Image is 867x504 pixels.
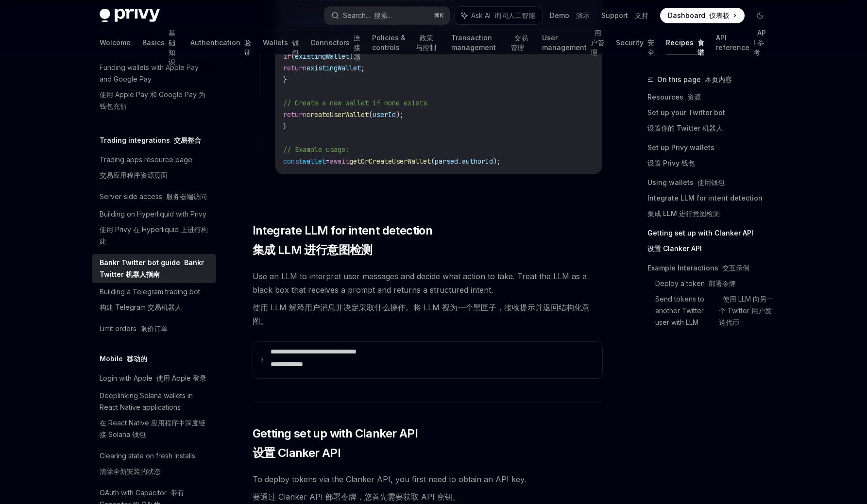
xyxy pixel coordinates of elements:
font: 食谱 [697,38,704,56]
a: Basics 基础知识 [142,31,179,54]
font: 要通过 Clanker API 部署令牌，您首先需要获取 API 密钥。 [253,492,460,502]
a: Wallets 钱包 [263,31,299,54]
a: Recipes 食谱 [666,31,704,54]
font: 连接器 [354,34,360,61]
font: 交易应用程序资源页面 [100,171,168,179]
span: return [283,110,306,119]
span: } [283,75,287,84]
div: Trading apps resource page [100,154,192,185]
font: 资源 [687,93,701,101]
span: getOrCreateUserWallet [349,157,431,166]
div: Server-side access [100,191,207,202]
a: Building on Hyperliquid with Privy使用 Privy 在 Hyperliquid 上进行构建 [92,205,216,254]
a: Demo 演示 [550,11,590,20]
span: Use an LLM to interpret user messages and decide what action to take. Treat the LLM as a black bo... [253,269,603,332]
span: . [458,157,462,166]
font: 交易管理 [510,34,528,51]
span: ( [291,52,295,61]
font: 钱包 [292,38,299,56]
a: Welcome [100,31,131,54]
a: Server-side access 服务器端访问 [92,188,216,205]
font: 集成 LLM 进行意图检测 [647,209,720,218]
a: Security 安全 [616,31,654,54]
div: Clearing state on fresh installs [100,450,195,481]
font: 交易整合 [174,136,201,144]
a: Integrate LLM for intent detection集成 LLM 进行意图检测 [647,190,776,225]
a: Example Interactions 交互示例 [647,260,776,276]
font: 服务器端访问 [166,192,207,201]
a: User management 用户管理 [542,31,605,54]
button: Ask AI 询问人工智能 [455,7,542,24]
span: return [283,64,306,72]
font: 限价订单 [140,324,168,333]
a: Login with Apple 使用 Apple 登录 [92,370,216,387]
font: 演示 [576,11,590,19]
a: Resources 资源 [647,89,776,105]
span: existingWallet [295,52,349,61]
font: 集成 LLM 进行意图检测 [253,243,373,257]
font: 使用 Privy 在 Hyperliquid 上进行构建 [100,225,208,245]
span: await [330,157,349,166]
span: parsed [435,157,458,166]
a: Using wallets 使用钱包 [647,175,776,190]
button: Toggle dark mode [752,8,768,23]
span: Ask AI [471,11,535,20]
span: ); [396,110,404,119]
font: 使用 Apple 登录 [156,374,206,382]
font: 清除全新安装的状态 [100,467,161,475]
span: ( [431,157,435,166]
font: 设置 Clanker API [647,244,702,252]
span: const [283,157,303,166]
font: 支持 [635,11,648,19]
font: 询问人工智能 [494,11,535,19]
font: API 参考 [753,29,766,56]
font: 仪表板 [709,11,730,19]
h5: Mobile [100,353,147,365]
a: Getting set up with Clanker API设置 Clanker API [647,225,776,260]
font: 使用钱包 [697,178,725,186]
font: 政策与控制 [416,34,436,51]
a: Dashboard 仪表板 [660,8,745,23]
img: dark logo [100,9,160,22]
a: Limit orders 限价订单 [92,320,216,337]
span: Dashboard [668,11,730,20]
font: 搜索... [374,11,392,19]
h5: Trading integrations [100,134,201,146]
a: Building a Telegram trading bot构建 Telegram 交易机器人 [92,283,216,320]
a: Clearing state on fresh installs清除全新安装的状态 [92,447,216,484]
span: ⌘ K [434,12,444,19]
a: Policies & controls 政策与控制 [372,31,440,54]
span: ; [361,64,365,72]
font: 设置你的 Twitter 机器人 [647,124,723,132]
font: 部署令牌 [709,279,736,287]
span: existingWallet [306,64,361,72]
a: Deeplinking Solana wallets in React Native applications在 React Native 应用程序中深度链接 Solana 钱包 [92,387,216,447]
font: 在 React Native 应用程序中深度链接 Solana 钱包 [100,419,205,438]
div: Bankr Twitter bot guide [100,257,210,280]
font: 用户管理 [591,29,604,56]
span: ) { [349,52,361,61]
span: userId [373,110,396,119]
a: Set up Privy wallets设置 Privy 钱包 [647,140,776,175]
font: 使用 LLM 向另一个 Twitter 用户发送代币 [719,295,773,326]
a: Authentication 验证 [190,31,251,54]
div: Deeplinking Solana wallets in React Native applications [100,390,210,444]
span: // Create a new wallet if none exists [283,99,427,107]
a: API reference API 参考 [716,31,767,54]
a: Deploy a token 部署令牌 [655,276,776,291]
span: ); [493,157,501,166]
font: 构建 Telegram 交易机器人 [100,303,182,311]
font: 基础知识 [169,29,175,66]
a: Trading apps resource page交易应用程序资源页面 [92,151,216,188]
font: 验证 [244,38,251,56]
a: Send tokens to another Twitter user with LLM 使用 LLM 向另一个 Twitter 用户发送代币 [655,291,776,330]
span: Integrate LLM for intent detection [253,223,433,262]
span: createUserWallet [306,110,369,119]
div: Login with Apple [100,372,206,384]
div: Building a Telegram trading bot [100,286,200,317]
a: Support 支持 [601,11,648,20]
a: Set up your Twitter bot设置你的 Twitter 机器人 [647,105,776,140]
div: Limit orders [100,323,168,335]
span: Getting set up with Clanker API [253,426,418,465]
a: Funding wallets with Apple Pay and Google Pay使用 Apple Pay 和 Google Pay 为钱包充值 [92,59,216,119]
